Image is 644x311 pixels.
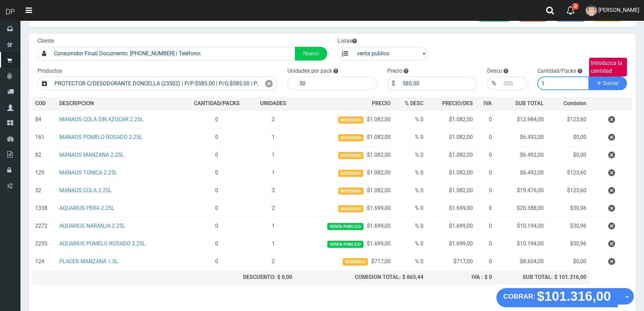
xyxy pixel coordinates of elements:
span: reventas [343,258,368,265]
span: CRIPCION [69,100,94,107]
td: $1.699,00 [426,200,476,217]
label: Cliente [38,37,54,45]
input: 000 [500,76,527,90]
a: MANAOS POMELO ROSADO 2.25L [59,134,143,140]
td: % 0 [393,164,426,182]
td: 129 [32,164,57,182]
strong: $101.316,00 [537,289,611,303]
label: Descu [487,67,502,75]
span: Sumar [603,80,619,86]
td: 0 [476,235,495,253]
a: MANAOS MANZANA 2.25L [59,152,124,158]
span: [PERSON_NAME] [598,7,639,13]
td: 1 [252,217,295,235]
td: $1.082,00 [426,164,476,182]
td: $1.699,00 [295,235,393,253]
td: $1.082,00 [426,111,476,129]
td: $19.476,00 [495,182,546,200]
a: Nuevo [295,47,327,60]
a: AQUARIUS PERA 2.25L [59,205,115,211]
input: 1 [296,76,377,90]
td: 0 [182,111,252,129]
span: venta publico [327,241,363,248]
a: MANAOS COLA SIN AZUCAR 2.25L [59,116,144,123]
label: Productos [38,67,62,75]
td: 3 [252,182,295,200]
a: PLACER MANZANA 1.5L [59,258,118,265]
td: $1.082,00 [295,129,393,146]
a: AQUARIUS POMELO ROSADO 2.25L [59,240,146,247]
th: COD [32,97,57,111]
td: $1.699,00 [426,217,476,235]
td: 0 [182,253,252,271]
td: 82 [32,146,57,164]
input: Introduzca el nombre del producto [51,76,261,90]
td: 0 [182,217,252,235]
td: $1.699,00 [295,200,393,217]
td: 1 [252,146,295,164]
a: MANAOS TONICA 2.25L [59,169,117,176]
td: 1338 [32,200,57,217]
td: $1.082,00 [295,146,393,164]
span: 0 [572,3,579,10]
td: % 0 [393,146,426,164]
td: 0 [182,200,252,217]
span: PRECIO [372,100,391,108]
td: 0 [182,146,252,164]
td: 84 [32,111,57,129]
strong: COBRAR: [503,293,535,300]
td: $0,00 [546,129,589,146]
td: 2272 [32,217,57,235]
span: venta publico [327,223,363,230]
span: reventas [338,170,363,177]
td: % 0 [393,129,426,146]
button: Sumar [589,76,627,90]
td: 0 [476,164,495,182]
span: reventas [338,152,363,159]
td: % 0 [393,111,426,129]
td: $1.082,00 [426,146,476,164]
td: $0,00 [546,253,589,271]
input: Consumidor Final [50,47,295,60]
td: $123,60 [546,164,589,182]
label: Listas [338,37,357,45]
td: $6.492,00 [495,146,546,164]
td: $717,00 [426,253,476,271]
button: COBRAR: $101.316,00 [496,288,618,307]
span: Comision [564,100,586,108]
span: reventas [338,187,363,195]
td: $1.082,00 [426,129,476,146]
div: $ [387,76,399,90]
td: 32 [32,182,57,200]
td: 0 [476,217,495,235]
td: % 0 [393,182,426,200]
div: DESCUENTO: $ 0,00 [184,273,292,281]
td: 1 [252,164,295,182]
td: $1.082,00 [295,182,393,200]
td: 0 [182,182,252,200]
a: MANAOS COLA 2.25L [59,187,112,194]
td: $1.699,00 [426,235,476,253]
label: Cantidad/Packs [537,67,576,75]
td: $123,60 [546,182,589,200]
td: $1.082,00 [426,182,476,200]
td: 2 [252,200,295,217]
td: % 0 [393,200,426,217]
td: 0 [476,111,495,129]
label: Unidades por pack [287,67,332,75]
td: $12.984,00 [495,111,546,129]
th: UNIDADES [252,97,295,111]
td: 0 [476,129,495,146]
span: reventas [338,116,363,124]
img: User Image [586,5,597,16]
div: COMISION TOTAL: $ 865,44 [298,273,424,281]
td: $30,96 [546,217,589,235]
input: Cantidad [537,76,589,90]
label: Precio [387,67,402,75]
div: SUB TOTAL: $ 101.316,00 [497,273,586,281]
label: Introduzca la cantidad [589,58,627,77]
span: reventas [338,205,363,212]
td: 1 [252,235,295,253]
td: 2 [252,253,295,271]
td: 0 [476,253,495,271]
